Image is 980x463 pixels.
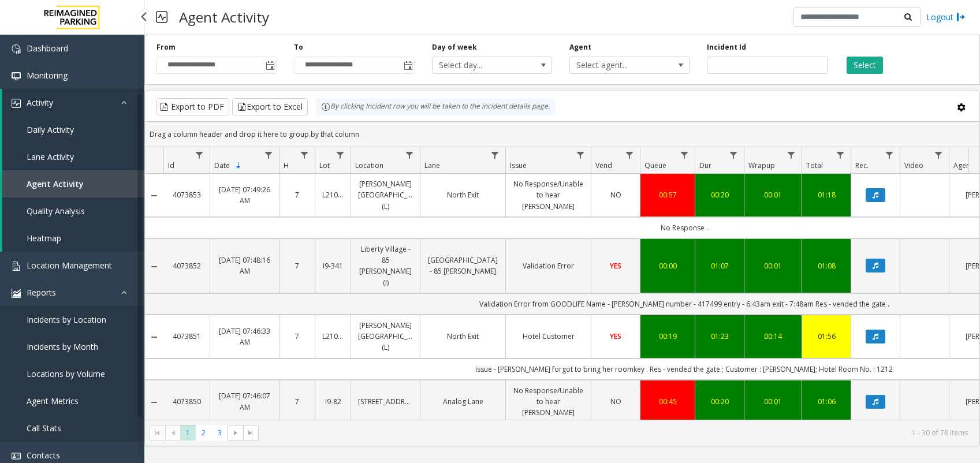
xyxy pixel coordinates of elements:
img: 'icon' [12,72,21,81]
a: 00:00 [647,260,688,271]
span: Reports [27,287,56,298]
a: Date Filter Menu [261,147,277,163]
span: Page 3 [212,425,228,440]
label: To [294,42,303,53]
span: NO [610,397,621,406]
a: 7 [286,396,308,407]
span: Dashboard [27,43,68,54]
a: North Exit [427,331,498,342]
a: Total Filter Menu [833,147,848,163]
a: 01:06 [809,396,844,407]
img: 'icon' [12,44,21,54]
span: Go to the next page [228,425,243,441]
a: 00:45 [647,396,688,407]
label: From [156,42,176,53]
a: Id Filter Menu [192,147,207,163]
span: Agent Metrics [27,395,79,406]
a: 00:20 [702,396,737,407]
img: 'icon' [12,99,21,108]
span: Video [904,160,923,170]
label: Day of week [432,42,477,53]
a: 00:01 [751,260,795,271]
span: Vend [595,160,612,170]
span: H [284,160,289,170]
a: Hotel Customer [513,331,584,342]
a: 00:01 [751,396,795,407]
div: 00:19 [647,331,688,342]
a: Analog Lane [427,396,498,407]
a: [GEOGRAPHIC_DATA] - 85 [PERSON_NAME] [427,255,498,277]
img: pageIcon [156,3,167,31]
a: 01:18 [809,189,844,200]
a: NO [598,396,633,407]
span: Incidents by Location [27,314,106,325]
a: Issue Filter Menu [573,147,588,163]
span: Go to the next page [231,428,240,438]
a: Heatmap [2,225,144,252]
a: 00:01 [751,189,795,200]
a: Liberty Village - 85 [PERSON_NAME] (I) [358,244,413,288]
a: 00:14 [751,331,795,342]
a: Lot Filter Menu [333,147,348,163]
div: 01:56 [809,331,844,342]
a: L21078900 [322,189,344,200]
a: 00:57 [647,189,688,200]
a: No Response/Unable to hear [PERSON_NAME] [513,385,584,419]
a: Rec. Filter Menu [882,147,897,163]
a: YES [598,331,633,342]
span: Daily Activity [27,124,74,135]
a: YES [598,260,633,271]
span: Location [355,160,383,170]
img: 'icon' [12,451,21,461]
span: Select agent... [570,57,665,73]
a: Wrapup Filter Menu [784,147,799,163]
div: Drag a column header and drop it here to group by that column [145,124,979,144]
span: Page 1 [180,425,196,440]
a: Queue Filter Menu [677,147,692,163]
a: [STREET_ADDRESS] [358,396,413,407]
a: [PERSON_NAME][GEOGRAPHIC_DATA] (L) [358,320,413,353]
span: Total [806,160,823,170]
span: Agent Activity [27,178,84,189]
a: I9-82 [322,396,344,407]
span: Queue [644,160,666,170]
a: 4073851 [170,331,203,342]
a: Daily Activity [2,116,144,143]
a: I9-341 [322,260,344,271]
span: Go to the last page [246,428,255,438]
span: YES [610,331,621,341]
div: By clicking Incident row you will be taken to the incident details page. [315,98,556,115]
span: Incidents by Month [27,341,98,352]
a: Quality Analysis [2,197,144,225]
a: L21078900 [322,331,344,342]
img: logout [956,11,966,23]
span: Heatmap [27,233,61,244]
span: Lane Activity [27,151,74,162]
button: Export to PDF [156,98,229,115]
a: [DATE] 07:49:26 AM [217,184,272,206]
a: 00:20 [702,189,737,200]
a: 01:07 [702,260,737,271]
div: Data table [145,147,979,420]
a: [PERSON_NAME][GEOGRAPHIC_DATA] (L) [358,178,413,212]
button: Select [847,57,883,74]
img: infoIcon.svg [321,102,330,111]
label: Agent [569,42,591,53]
span: Location Management [27,260,112,271]
a: 4073853 [170,189,203,200]
a: No Response/Unable to hear [PERSON_NAME] [513,178,584,212]
a: Dur Filter Menu [726,147,741,163]
a: Collapse Details [145,333,163,342]
span: Contacts [27,450,60,461]
a: NO [598,189,633,200]
span: Sortable [234,161,243,170]
span: Toggle popup [401,57,414,73]
a: Agent Activity [2,170,144,197]
a: 01:23 [702,331,737,342]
